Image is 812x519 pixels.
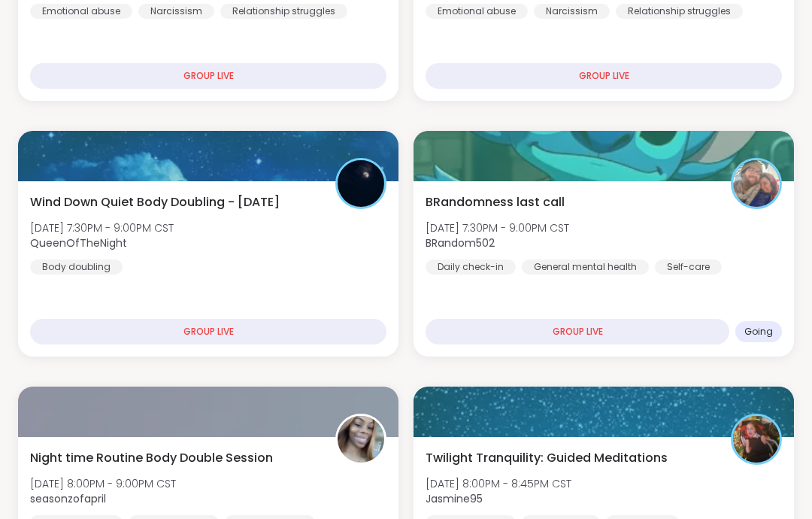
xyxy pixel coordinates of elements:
div: Body doubling [30,259,123,275]
img: BRandom502 [733,160,780,207]
div: GROUP LIVE [30,63,386,89]
img: QueenOfTheNight [338,160,384,207]
b: BRandom502 [426,235,495,250]
div: Self-care [655,259,722,275]
b: Jasmine95 [426,491,483,506]
div: General mental health [522,259,649,275]
span: Wind Down Quiet Body Doubling - [DATE] [30,193,280,211]
span: BRandomness last call [426,193,565,211]
div: GROUP LIVE [30,319,386,344]
b: QueenOfTheNight [30,235,127,250]
img: Jasmine95 [733,416,780,463]
div: Emotional abuse [426,4,528,19]
span: [DATE] 8:00PM - 9:00PM CST [30,476,176,491]
div: Relationship struggles [220,4,347,19]
div: GROUP LIVE [426,319,729,344]
span: Twilight Tranquility: Guided Meditations [426,449,668,467]
span: [DATE] 7:30PM - 9:00PM CST [30,220,174,235]
div: Narcissism [138,4,214,19]
div: GROUP LIVE [426,63,782,89]
div: Emotional abuse [30,4,132,19]
b: seasonzofapril [30,491,106,506]
img: seasonzofapril [338,416,384,463]
span: Night time Routine Body Double Session [30,449,273,467]
div: Daily check-in [426,259,516,275]
span: Going [744,326,773,338]
span: [DATE] 8:00PM - 8:45PM CST [426,476,571,491]
div: Narcissism [534,4,610,19]
div: Relationship struggles [616,4,743,19]
span: [DATE] 7:30PM - 9:00PM CST [426,220,569,235]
